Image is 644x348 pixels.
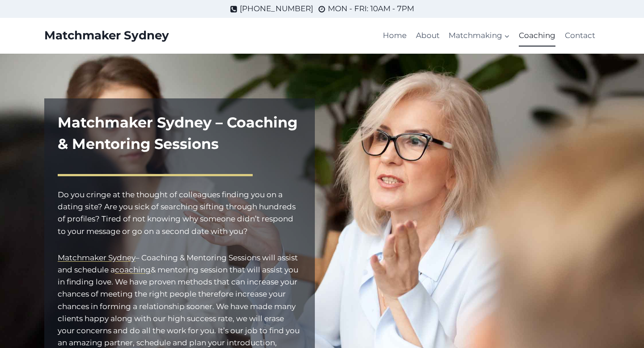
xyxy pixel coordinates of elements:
[58,189,301,238] p: Do you cringe at the thought of colleagues finding you on a dating site? Are you sick of searchin...
[411,25,444,47] a: About
[115,265,151,274] a: coaching
[44,29,169,42] a: Matchmaker Sydney
[378,25,411,47] a: Home
[230,3,313,15] a: [PHONE_NUMBER]
[58,112,301,155] h1: Matchmaker Sydney – Coaching & Mentoring Sessions
[328,3,414,15] span: MON - FRI: 10AM - 7PM
[378,25,600,47] nav: Primary
[58,253,136,262] a: Matchmaker Sydney
[444,25,514,47] a: Matchmaking
[514,25,560,47] a: Coaching
[560,25,600,47] a: Contact
[240,3,313,15] span: [PHONE_NUMBER]
[449,30,510,42] span: Matchmaking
